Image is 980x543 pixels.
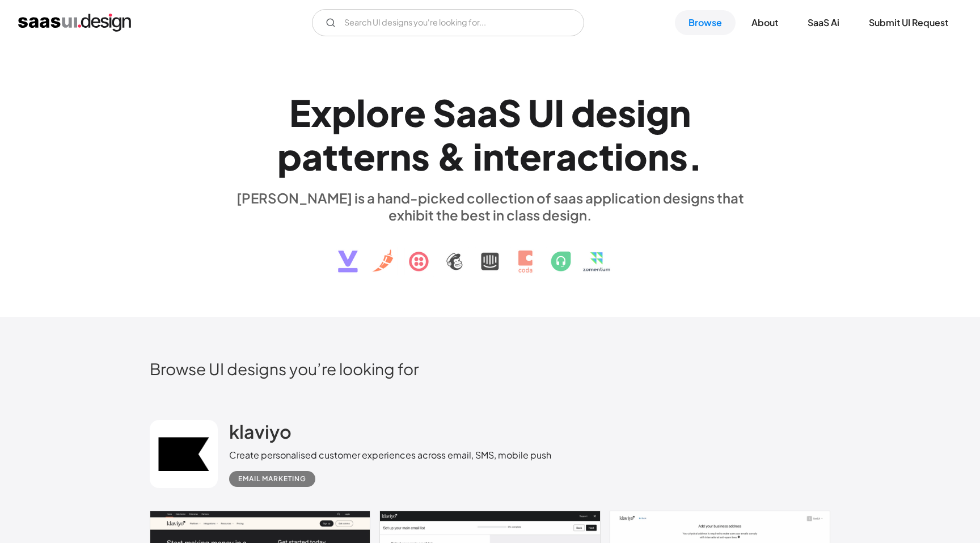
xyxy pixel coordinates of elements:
[229,189,751,223] div: [PERSON_NAME] is a hand-picked collection of saas application designs that exhibit the best in cl...
[375,134,390,178] div: r
[542,134,556,178] div: r
[599,134,614,178] div: t
[390,134,411,178] div: n
[556,134,577,178] div: a
[229,448,551,462] div: Create personalised customer experiences across email, SMS, mobile push
[338,134,353,178] div: t
[618,91,636,134] div: s
[404,91,426,134] div: e
[390,91,404,134] div: r
[289,91,311,134] div: E
[614,134,624,178] div: i
[356,91,366,134] div: l
[318,223,662,282] img: text, icon, saas logo
[323,134,338,178] div: t
[636,91,646,134] div: i
[483,134,504,178] div: n
[554,91,564,134] div: I
[595,91,618,134] div: e
[229,420,292,448] a: klaviyo
[311,91,332,134] div: x
[18,14,131,32] a: home
[624,134,648,178] div: o
[688,134,703,178] div: .
[738,10,792,35] a: About
[669,134,688,178] div: s
[302,134,323,178] div: a
[437,134,466,178] div: &
[855,10,962,35] a: Submit UI Request
[794,10,853,35] a: SaaS Ai
[411,134,430,178] div: s
[519,134,542,178] div: e
[150,359,830,379] h2: Browse UI designs you’re looking for
[571,91,595,134] div: d
[229,91,751,178] h1: Explore SaaS UI design patterns & interactions.
[353,134,375,178] div: e
[366,91,390,134] div: o
[238,472,306,486] div: Email Marketing
[433,91,456,134] div: S
[669,91,691,134] div: n
[675,10,736,35] a: Browse
[504,134,519,178] div: t
[229,420,292,443] h2: klaviyo
[646,91,669,134] div: g
[477,91,498,134] div: a
[312,9,584,36] form: Email Form
[498,91,521,134] div: S
[312,9,584,36] input: Search UI designs you're looking for...
[528,91,554,134] div: U
[577,134,599,178] div: c
[277,134,302,178] div: p
[648,134,669,178] div: n
[456,91,477,134] div: a
[332,91,356,134] div: p
[473,134,483,178] div: i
